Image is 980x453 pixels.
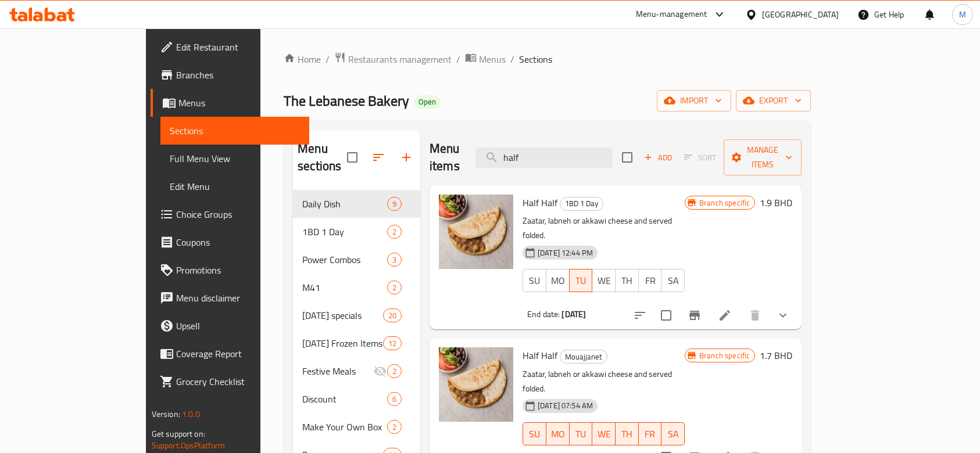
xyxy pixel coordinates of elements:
[334,52,452,67] a: Restaurants management
[533,400,598,411] span: [DATE] 07:54 AM
[151,228,310,256] a: Coupons
[182,407,200,422] span: 1.0.0
[479,52,506,66] span: Menus
[760,195,792,211] h6: 1.9 BHD
[519,52,552,66] span: Sections
[592,422,616,445] button: WE
[465,52,506,67] a: Menus
[151,312,310,340] a: Upsell
[293,218,420,246] div: 1BD 1 Day2
[620,272,634,289] span: TH
[302,364,373,378] span: Festive Meals
[170,179,301,193] span: Edit Menu
[152,426,205,441] span: Get support on:
[657,90,731,112] button: import
[560,197,603,210] span: 1BD 1 Day
[528,426,542,443] span: SU
[176,68,301,82] span: Branches
[736,90,811,112] button: export
[762,8,839,21] div: [GEOGRAPHIC_DATA]
[293,385,420,413] div: Discount6
[661,422,685,445] button: SA
[302,197,387,211] span: Daily Dish
[151,89,310,117] a: Menus
[176,263,301,277] span: Promotions
[152,438,226,453] a: Support.OpsPlatform
[636,8,707,21] div: Menu-management
[677,149,724,167] span: Select section first
[293,274,420,301] div: M412
[302,336,382,350] span: [DATE] Frozen Items
[724,139,802,175] button: Manage items
[388,199,401,210] span: 9
[456,52,460,66] li: /
[293,301,420,329] div: [DATE] specials20
[151,256,310,284] a: Promotions
[160,117,310,145] a: Sections
[597,272,611,289] span: WE
[326,52,330,66] li: /
[523,194,557,211] span: Half Half
[383,308,402,322] div: items
[639,149,677,167] span: Add item
[388,254,401,265] span: 3
[178,96,301,110] span: Menus
[597,426,611,443] span: WE
[639,149,677,167] button: Add
[639,422,662,445] button: FR
[560,197,603,211] div: 1BD 1 Day
[560,350,607,364] div: Mouajjanet
[733,143,792,172] span: Manage items
[574,426,588,443] span: TU
[560,350,607,364] span: Mouajjanet
[392,143,420,171] button: Add section
[695,350,754,361] span: Branch specific
[170,124,301,138] span: Sections
[642,151,674,164] span: Add
[293,329,420,357] div: [DATE] Frozen Items12
[569,269,593,292] button: TU
[176,235,301,249] span: Coupons
[959,8,966,21] span: M
[741,301,769,329] button: delete
[592,269,616,292] button: WE
[626,301,654,329] button: sort-choices
[527,307,560,322] span: End date:
[388,227,401,238] span: 2
[152,407,180,422] span: Version:
[302,253,387,267] span: Power Combos
[546,422,570,445] button: MO
[570,422,593,445] button: TU
[760,347,792,364] h6: 1.7 BHD
[383,336,402,350] div: items
[302,392,387,406] span: Discount
[388,394,401,405] span: 6
[551,426,565,443] span: MO
[176,291,301,305] span: Menu disclaimer
[475,148,613,168] input: search
[160,172,310,200] a: Edit Menu
[176,375,301,389] span: Grocery Checklist
[620,426,634,443] span: TH
[430,140,462,175] h2: Menu items
[387,197,402,211] div: items
[510,52,514,66] li: /
[615,145,639,170] span: Select section
[302,281,387,294] span: M41
[638,269,662,292] button: FR
[293,190,420,218] div: Daily Dish9
[666,94,722,108] span: import
[176,347,301,361] span: Coverage Report
[643,272,657,289] span: FR
[643,426,657,443] span: FR
[151,33,310,61] a: Edit Restaurant
[302,420,387,434] span: Make Your Own Box
[414,95,441,109] div: Open
[388,366,401,377] span: 2
[546,269,570,292] button: MO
